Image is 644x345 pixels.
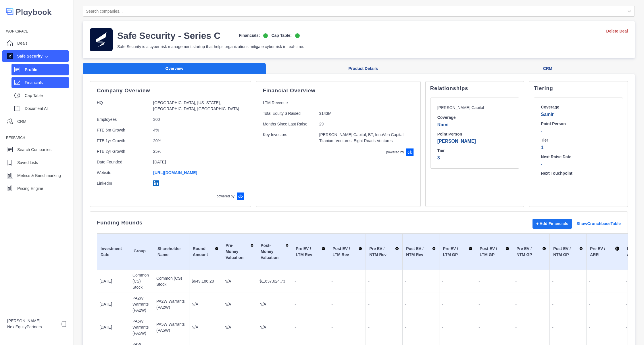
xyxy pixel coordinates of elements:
div: Post-Money Valuation [261,243,289,261]
p: [DATE] [99,278,128,284]
p: - [368,301,400,307]
p: - [552,301,584,307]
p: - [589,278,621,284]
h6: Point Person [541,121,616,127]
a: [URL][DOMAIN_NAME] [153,170,197,175]
p: [PERSON_NAME] [7,318,56,324]
img: linkedin-logo [153,180,159,186]
img: on-logo [263,33,268,38]
p: - [405,324,437,330]
p: - [515,324,547,330]
img: Sort [215,246,218,251]
p: [DATE] [99,324,128,330]
p: N/A [192,324,220,330]
p: FTE 2yr Growth [97,148,149,155]
img: company image [7,53,13,59]
p: - [589,301,621,307]
p: FTE 6m Growth [97,127,149,133]
img: Sort [286,243,289,248]
p: - [405,278,437,284]
img: logo-colored [6,6,52,18]
h6: Next Touchpoint [541,171,616,176]
p: Cap Table: [271,33,292,39]
div: Pre EV / LTM GP [443,246,472,258]
h6: Point Person [437,132,512,137]
p: Pricing Engine [17,186,43,192]
p: CRM [17,119,26,125]
p: 1 [541,144,616,151]
div: Group [134,248,150,256]
p: - [478,278,510,284]
p: PA5W Warrants (PA5W) [156,321,187,333]
div: Pre-Money Valuation [226,243,253,261]
p: NextEquityPartners [7,324,56,330]
p: N/A [192,301,220,307]
p: Saved Lists [17,160,38,166]
p: $143M [319,110,410,117]
p: N/A [224,301,255,307]
p: powered by [386,150,404,155]
button: CRM [460,63,635,75]
div: Pre EV / LTM Rev [296,246,325,258]
img: Sort [615,246,620,251]
img: Sort [505,246,509,251]
div: Post EV / LTM GP [480,246,509,258]
p: [PERSON_NAME] Capital [437,105,489,110]
div: Pre EV / NTM Rev [369,246,399,258]
p: - [515,301,547,307]
p: Profile [25,67,69,73]
p: - [331,278,363,284]
p: - [295,301,326,307]
div: Investment Date [101,246,126,258]
p: N/A [224,278,255,284]
p: 20% [153,138,241,144]
p: Common (CS) Stock [132,272,151,290]
p: Tiering [534,86,623,91]
h3: Safe Security - Series C [117,30,220,41]
h6: Tier [541,138,616,143]
div: Pre EV / NTM GP [516,246,546,258]
p: Months Since Last Raise [263,121,315,127]
p: PA2W Warrants (PA2W) [156,298,187,310]
h6: Coverage [437,115,512,120]
img: Sort [322,246,325,251]
p: LinkedIn [97,180,149,188]
p: Rami [437,121,512,128]
p: Company Overview [97,88,244,93]
button: + Add Financials [532,219,572,229]
p: $1,637,624.73 [259,278,290,284]
img: Sort [432,246,436,251]
p: Search Companies [17,147,51,153]
p: Metrics & Benchmarking [17,173,61,179]
p: LTM Revenue [263,100,315,106]
p: Key Investors [263,132,315,144]
p: Cap Table [25,93,69,99]
p: Website [97,170,149,176]
p: - [552,278,584,284]
p: - [319,100,410,106]
img: company-logo [90,28,113,51]
p: - [442,301,474,307]
div: Post EV / LTM Rev [332,246,362,258]
p: [PERSON_NAME] [437,138,512,145]
p: - [478,324,510,330]
p: Funding Rounds [97,220,143,225]
p: [GEOGRAPHIC_DATA], [US_STATE], [GEOGRAPHIC_DATA], [GEOGRAPHIC_DATA] [153,100,241,112]
p: PA5W Warrants (PA5W) [132,318,151,336]
p: FTE 1yr Growth [97,138,149,144]
p: Financials: [239,33,260,39]
p: HQ [97,100,149,112]
p: - [541,161,616,167]
img: on-logo [295,33,300,38]
p: Deals [17,40,28,46]
p: - [331,301,363,307]
p: PA2W Warrants (PA2W) [132,295,151,313]
p: Document AI [25,106,69,112]
img: crunchbase-logo [406,148,414,156]
p: [DATE] [99,301,128,307]
button: Product Details [266,63,460,75]
img: Sort [251,243,253,248]
div: Post EV / NTM GP [553,246,583,258]
a: Show Crunchbase Table [576,221,621,227]
div: Post EV / NTM Rev [406,246,436,258]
